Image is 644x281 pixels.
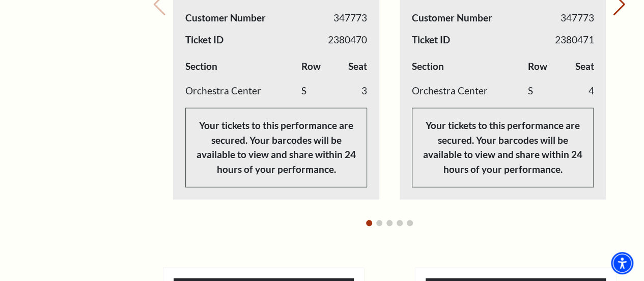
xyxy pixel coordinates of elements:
span: 347773 [333,11,367,25]
span: Customer Number [185,11,266,25]
td: S [301,79,339,103]
span: 347773 [560,11,594,25]
button: Go to slide 4 [397,220,403,226]
span: 2380470 [328,33,367,47]
label: Section [185,59,217,74]
td: Orchestra Center [412,79,528,103]
label: Seat [348,59,367,74]
td: Orchestra Center [185,79,301,103]
button: Go to slide 2 [376,220,382,226]
span: Customer Number [412,11,492,25]
span: 2380471 [554,33,594,47]
label: Seat [575,59,594,74]
span: Ticket ID [412,33,450,47]
p: Your tickets to this performance are secured. Your barcodes will be available to view and share w... [185,108,368,187]
label: Section [412,59,444,74]
label: Row [528,59,547,74]
button: Go to slide 5 [407,220,413,226]
td: 3 [339,79,368,103]
div: Accessibility Menu [611,252,633,274]
label: Row [301,59,321,74]
td: S [528,79,565,103]
td: 4 [565,79,594,103]
button: Go to slide 3 [386,220,393,226]
span: Ticket ID [185,33,223,47]
p: Your tickets to this performance are secured. Your barcodes will be available to view and share w... [412,108,594,187]
button: Go to slide 1 [366,220,372,226]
